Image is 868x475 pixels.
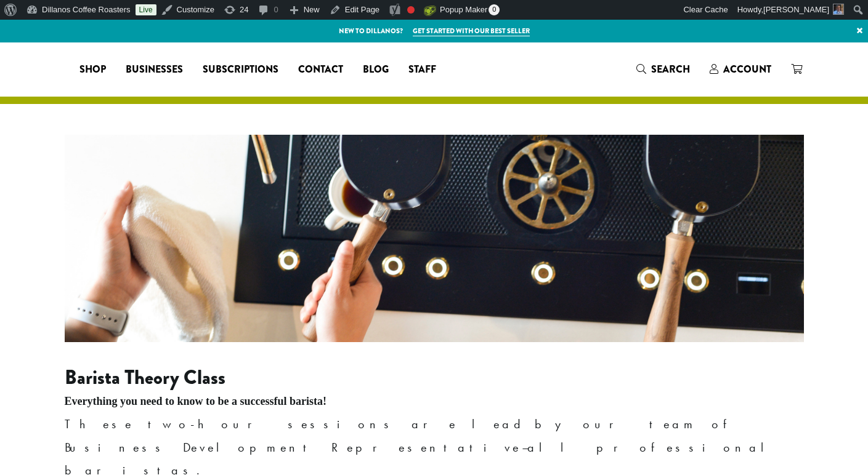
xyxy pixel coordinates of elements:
[627,59,700,79] a: Search
[851,20,868,42] a: ×
[298,62,343,78] span: Contact
[407,6,415,14] div: Focus keyphrase not set
[203,62,278,78] span: Subscriptions
[65,135,804,343] img: Wholesale Services with Dillanos Coffee Roasters
[489,4,500,15] span: 0
[363,62,389,78] span: Blog
[723,62,771,76] span: Account
[413,26,530,36] a: Get started with our best seller
[79,62,106,78] span: Shop
[399,60,446,79] a: Staff
[651,62,690,76] span: Search
[763,5,829,14] span: [PERSON_NAME]
[65,395,804,409] h5: Everything you need to know to be a successful barista!
[70,60,116,79] a: Shop
[136,4,156,15] a: Live
[126,62,183,78] span: Businesses
[65,366,804,389] h3: Barista Theory Class
[408,62,436,78] span: Staff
